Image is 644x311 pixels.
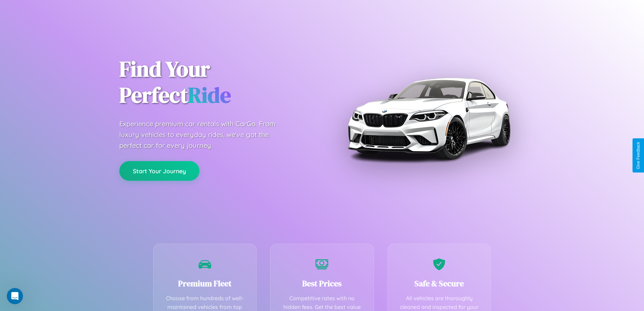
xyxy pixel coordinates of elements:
h3: Premium Fleet [164,278,246,289]
div: Give Feedback [636,142,641,169]
span: Ride [188,80,231,110]
h3: Safe & Secure [398,278,481,289]
iframe: Intercom live chat [7,288,23,304]
img: Premium BMW car rental vehicle [344,34,513,203]
p: Experience premium car rentals with CarGo. From luxury vehicles to everyday rides, we've got the ... [119,118,288,151]
button: Start Your Journey [119,161,199,181]
h1: Find Your Perfect [119,56,312,108]
h3: Best Prices [281,278,363,289]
